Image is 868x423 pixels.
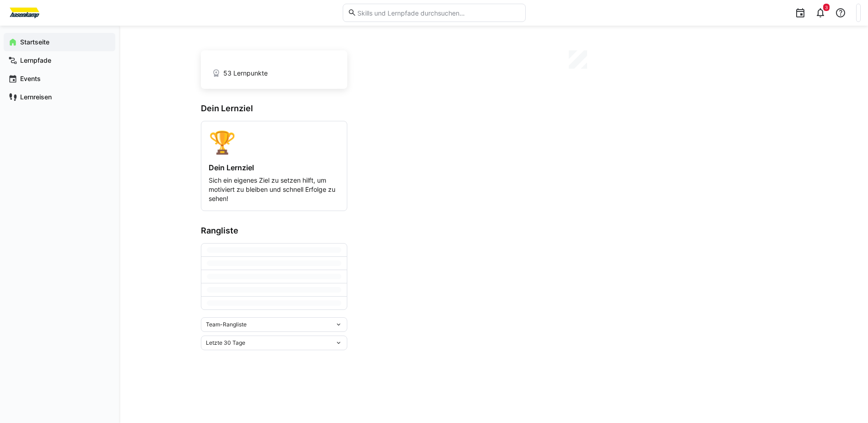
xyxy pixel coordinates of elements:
[206,321,247,328] span: Team-Rangliste
[201,226,347,236] h3: Rangliste
[201,103,347,114] h3: Dein Lernziel
[209,163,340,172] h4: Dein Lernziel
[223,69,268,78] span: 53 Lernpunkte
[209,129,340,156] div: 🏆
[209,176,340,203] p: Sich ein eigenes Ziel zu setzen hilft, um motiviert zu bleiben und schnell Erfolge zu sehen!
[206,339,245,347] span: Letzte 30 Tage
[356,9,520,17] input: Skills und Lernpfade durchsuchen…
[825,5,828,10] span: 3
